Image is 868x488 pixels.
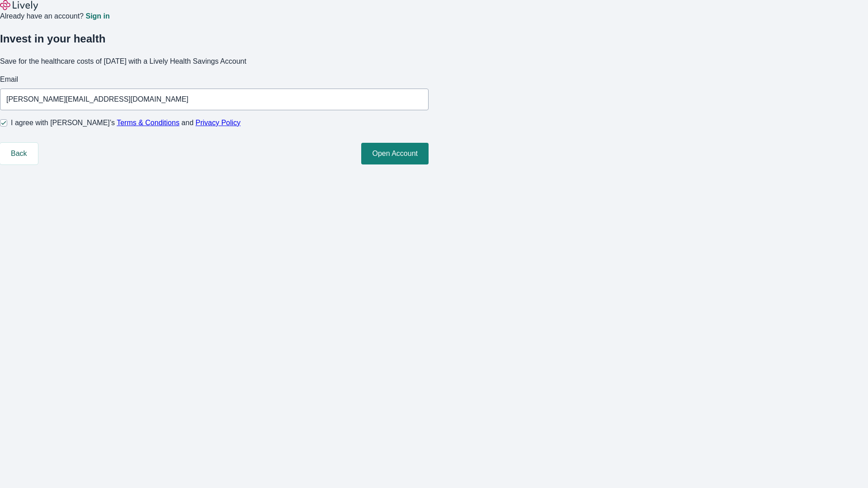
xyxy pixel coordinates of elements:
a: Terms & Conditions [117,119,179,127]
span: I agree with [PERSON_NAME]’s and [11,117,241,128]
a: Sign in [85,13,109,20]
a: Privacy Policy [196,119,241,127]
button: Open Account [361,143,429,164]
